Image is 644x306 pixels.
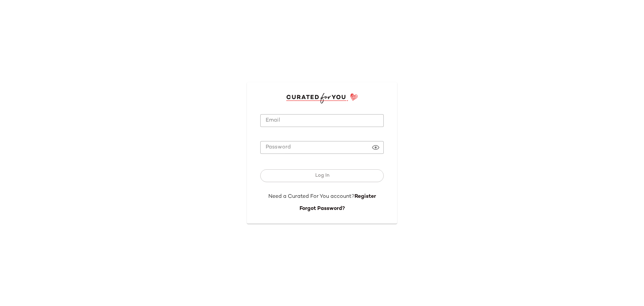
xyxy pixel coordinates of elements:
a: Register [355,194,376,200]
span: Log In [315,173,329,178]
span: Need a Curated For You account? [268,194,355,200]
img: cfy_login_logo.DGdB1djN.svg [286,93,358,103]
a: Forgot Password? [300,206,345,212]
button: Log In [260,169,384,182]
